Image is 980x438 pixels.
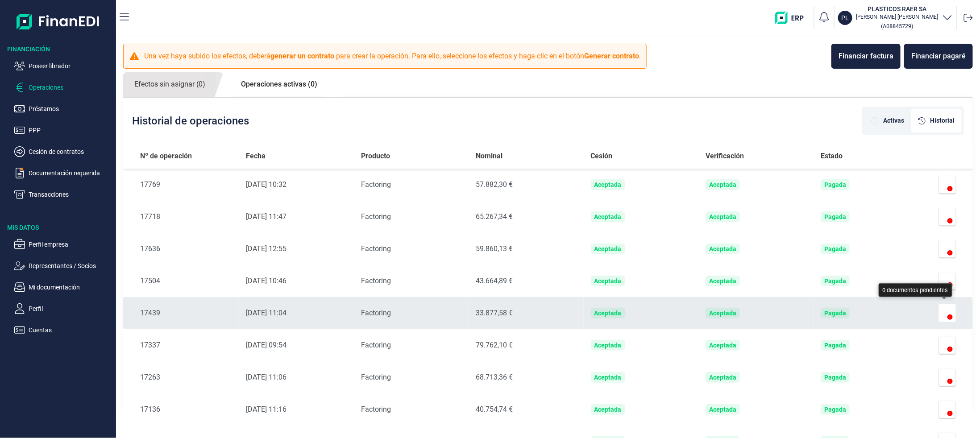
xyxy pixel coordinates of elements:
[29,189,112,200] p: Transacciones
[14,61,112,71] button: Poseer librador
[29,146,112,157] p: Cesión de contratos
[709,277,736,285] div: Aceptada
[29,82,112,93] p: Operaciones
[270,52,334,60] b: generar un contrato
[824,374,846,381] div: Pagada
[246,212,287,221] time: [DATE] 11:47
[709,245,736,252] div: Aceptada
[591,151,613,161] span: Cesión
[883,116,904,125] span: Activas
[140,372,232,383] div: 17263
[17,7,100,36] img: Logo de aplicación
[709,213,736,220] div: Aceptada
[14,82,112,93] button: Operaciones
[14,239,112,250] button: Perfil empresa
[361,151,390,161] span: Producto
[14,260,112,271] button: Representantes / Socios
[594,342,622,349] div: Aceptada
[824,310,846,317] div: Pagada
[476,211,577,222] div: 65.267,34 €
[14,146,112,157] button: Cesión de contratos
[824,277,846,285] div: Pagada
[824,213,846,220] div: Pagada
[140,244,232,254] div: 17636
[911,109,962,132] div: [object Object]
[879,283,952,297] div: 0 documentos pendientes
[824,406,846,413] div: Pagada
[361,372,461,383] div: Factoring
[14,168,112,178] button: Documentación requerida
[824,342,846,349] div: Pagada
[361,340,461,351] div: Factoring
[839,51,893,62] div: Financiar factura
[246,180,287,189] time: [DATE] 10:32
[246,405,287,413] time: [DATE] 11:16
[14,303,112,314] button: Perfil
[594,374,622,381] div: Aceptada
[476,151,502,161] span: Nominal
[29,168,112,178] p: Documentación requerida
[881,23,914,29] small: Copiar cif
[775,12,810,24] img: erp
[594,181,622,188] div: Aceptada
[476,340,577,351] div: 79.762,10 €
[246,244,287,253] time: [DATE] 12:55
[856,13,938,21] p: [PERSON_NAME] [PERSON_NAME]
[842,13,849,22] p: PL
[838,4,953,31] button: PLPLASTICOS RAER SA[PERSON_NAME] [PERSON_NAME](A08845729)
[361,308,461,318] div: Factoring
[476,372,577,383] div: 68.713,36 €
[361,404,461,415] div: Factoring
[361,244,461,254] div: Factoring
[29,303,112,314] p: Perfil
[14,282,112,293] button: Mi documentación
[594,213,622,220] div: Aceptada
[821,151,843,161] span: Estado
[476,276,577,286] div: 43.664,89 €
[29,239,112,250] p: Perfil empresa
[706,151,744,161] span: Verificación
[361,211,461,222] div: Factoring
[911,51,966,62] div: Financiar pagaré
[246,341,287,349] time: [DATE] 09:54
[930,116,955,125] span: Historial
[709,181,736,188] div: Aceptada
[824,245,846,252] div: Pagada
[246,309,287,317] time: [DATE] 11:04
[361,276,461,286] div: Factoring
[140,151,192,161] span: Nº de operación
[123,72,216,97] a: Efectos sin asignar (0)
[29,325,112,335] p: Cuentas
[144,51,641,62] p: Una vez haya subido los efectos, deberá para crear la operación. Para ello, seleccione los efecto...
[14,125,112,136] button: PPP
[476,308,577,318] div: 33.877,58 €
[246,373,287,381] time: [DATE] 11:06
[140,340,232,351] div: 17337
[709,406,736,413] div: Aceptada
[831,44,901,69] button: Financiar factura
[29,125,112,136] p: PPP
[709,342,736,349] div: Aceptada
[709,310,736,317] div: Aceptada
[594,310,622,317] div: Aceptada
[14,325,112,335] button: Cuentas
[904,44,973,69] button: Financiar pagaré
[361,179,461,190] div: Factoring
[246,277,287,285] time: [DATE] 10:46
[29,260,112,271] p: Representantes / Socios
[246,151,266,161] span: Fecha
[594,277,622,285] div: Aceptada
[29,282,112,293] p: Mi documentación
[584,52,639,60] b: Generar contrato
[476,244,577,254] div: 59.860,13 €
[140,404,232,415] div: 17136
[594,245,622,252] div: Aceptada
[140,211,232,222] div: 17718
[14,103,112,114] button: Préstamos
[140,179,232,190] div: 17769
[230,72,328,96] a: Operaciones activas (0)
[132,115,249,127] h2: Historial de operaciones
[140,308,232,318] div: 17439
[856,4,938,13] h3: PLASTICOS RAER SA
[594,406,622,413] div: Aceptada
